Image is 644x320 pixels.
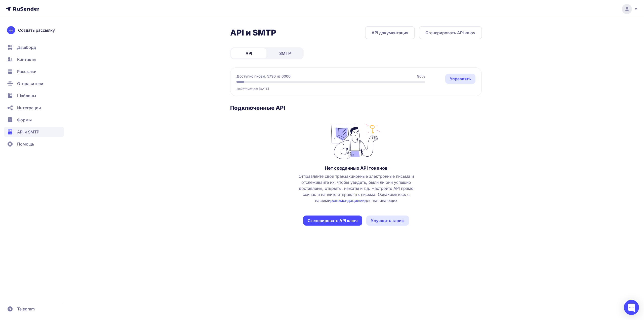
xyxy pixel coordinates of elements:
[303,216,362,226] button: Сгенерировать API ключ
[325,165,387,171] h3: Нет созданных API токенов
[331,121,381,159] img: no_photo
[17,93,36,99] span: Шаблоны
[366,216,409,226] a: Улучшить тариф
[18,27,55,33] span: Создать рассылку
[236,74,291,79] span: Доступно писем: 5730 из 6000
[445,74,475,84] a: Управлять
[330,198,365,203] a: рекомендациями
[17,68,36,75] span: Рассылки
[17,117,32,123] span: Формы
[231,48,266,58] a: API
[279,50,291,56] span: SMTP
[17,129,39,135] span: API и SMTP
[419,26,482,39] button: Сгенерировать API ключ
[246,50,252,56] span: API
[17,141,34,147] span: Помощь
[417,74,425,79] span: 96%
[267,48,303,58] a: SMTP
[17,44,36,50] span: Дашборд
[230,28,276,38] h2: API и SMTP
[17,81,43,87] span: Отправители
[230,104,482,111] h3: Подключенные API
[365,26,415,39] a: API документация
[294,173,419,203] span: Отправляйте свои транзакционные электронные письма и отслеживайте их, чтобы увидеть, были ли они ...
[17,306,35,312] span: Telegram
[236,87,269,91] span: Действует до: [DATE]
[4,304,64,314] a: Telegram
[17,56,36,62] span: Контакты
[17,105,41,111] span: Интеграции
